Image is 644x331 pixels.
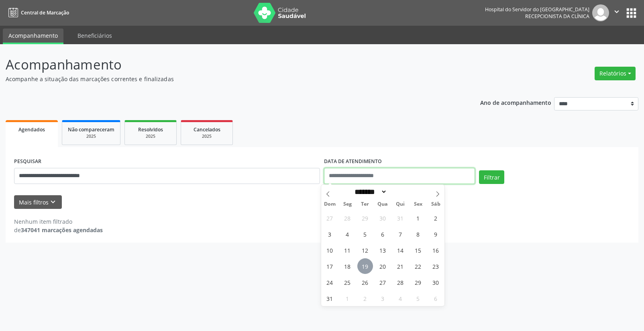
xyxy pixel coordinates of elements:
[393,210,408,226] span: Julho 31, 2025
[340,210,355,226] span: Julho 28, 2025
[340,274,355,290] span: Agosto 25, 2025
[340,226,355,242] span: Agosto 4, 2025
[612,7,621,16] i: 
[428,226,444,242] span: Agosto 9, 2025
[409,202,427,207] span: Sex
[595,67,636,80] button: Relatórios
[427,202,444,207] span: Sáb
[194,126,220,133] span: Cancelados
[375,258,391,274] span: Agosto 20, 2025
[428,210,444,226] span: Agosto 2, 2025
[18,126,45,133] span: Agendados
[322,242,338,258] span: Agosto 10, 2025
[609,4,624,21] button: 
[485,6,589,13] div: Hospital do Servidor do [GEOGRAPHIC_DATA]
[321,202,339,207] span: Dom
[391,202,409,207] span: Qui
[130,133,171,139] div: 2025
[525,13,589,20] span: Recepcionista da clínica
[357,226,373,242] span: Agosto 5, 2025
[357,274,373,290] span: Agosto 26, 2025
[357,242,373,258] span: Agosto 12, 2025
[428,290,444,306] span: Setembro 6, 2025
[14,226,103,234] div: de
[6,75,448,83] p: Acompanhe a situação das marcações correntes e finalizadas
[375,242,391,258] span: Agosto 13, 2025
[410,226,426,242] span: Agosto 8, 2025
[187,133,227,139] div: 2025
[324,155,382,168] label: DATA DE ATENDIMENTO
[393,258,408,274] span: Agosto 21, 2025
[340,258,355,274] span: Agosto 18, 2025
[322,226,338,242] span: Agosto 3, 2025
[3,29,63,44] a: Acompanhamento
[410,290,426,306] span: Setembro 5, 2025
[428,274,444,290] span: Agosto 30, 2025
[592,4,609,21] img: img
[410,210,426,226] span: Agosto 1, 2025
[14,155,41,168] label: PESQUISAR
[72,29,118,43] a: Beneficiários
[68,126,114,133] span: Não compareceram
[357,258,373,274] span: Agosto 19, 2025
[14,217,103,226] div: Nenhum item filtrado
[49,198,57,206] i: keyboard_arrow_down
[322,258,338,274] span: Agosto 17, 2025
[410,242,426,258] span: Agosto 15, 2025
[479,170,504,184] button: Filtrar
[375,226,391,242] span: Agosto 6, 2025
[352,188,387,196] select: Month
[410,258,426,274] span: Agosto 22, 2025
[624,6,638,20] button: apps
[480,97,551,107] p: Ano de acompanhamento
[387,188,414,196] input: Year
[340,290,355,306] span: Setembro 1, 2025
[356,202,374,207] span: Ter
[138,126,163,133] span: Resolvidos
[428,258,444,274] span: Agosto 23, 2025
[393,274,408,290] span: Agosto 28, 2025
[357,210,373,226] span: Julho 29, 2025
[357,290,373,306] span: Setembro 2, 2025
[21,226,103,234] strong: 347041 marcações agendadas
[6,6,69,19] a: Central de Marcação
[6,55,448,75] p: Acompanhamento
[14,195,62,209] button: Mais filtroskeyboard_arrow_down
[375,274,391,290] span: Agosto 27, 2025
[322,210,338,226] span: Julho 27, 2025
[21,9,69,16] span: Central de Marcação
[322,290,338,306] span: Agosto 31, 2025
[393,226,408,242] span: Agosto 7, 2025
[338,202,356,207] span: Seg
[374,202,391,207] span: Qua
[322,274,338,290] span: Agosto 24, 2025
[68,133,114,139] div: 2025
[375,210,391,226] span: Julho 30, 2025
[393,290,408,306] span: Setembro 4, 2025
[340,242,355,258] span: Agosto 11, 2025
[393,242,408,258] span: Agosto 14, 2025
[410,274,426,290] span: Agosto 29, 2025
[428,242,444,258] span: Agosto 16, 2025
[375,290,391,306] span: Setembro 3, 2025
